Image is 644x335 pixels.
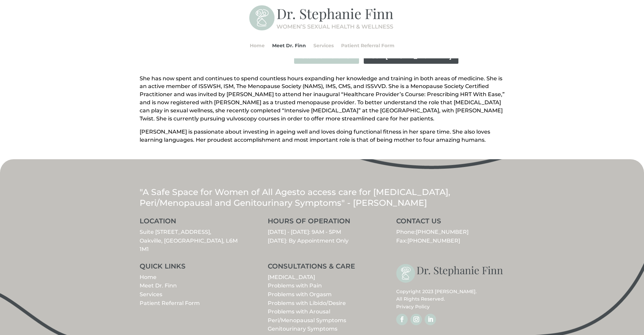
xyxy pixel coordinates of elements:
[140,128,505,144] p: [PERSON_NAME] is passionate about investing in ageing well and loves doing functional fitness in ...
[140,291,162,298] a: Services
[140,300,200,306] a: Patient Referral Form
[268,317,346,324] a: Peri/Menopausal Symptoms
[250,33,265,58] a: Home
[268,218,376,228] h3: HOURS OF OPERATION
[396,228,504,245] p: Phone: Fax:
[396,304,430,310] a: Privacy Policy
[410,314,422,325] a: Follow on Instagram
[140,218,248,228] h3: LOCATION
[396,263,504,284] img: stephanie-finn-logo-dark
[396,218,504,228] h3: CONTACT US
[140,187,450,208] span: to access care for [MEDICAL_DATA], Peri/Menopausal and Genitourinary Symptoms" - [PERSON_NAME]
[268,228,376,245] p: [DATE] - [DATE]: 9AM - 5PM [DATE]: By Appointment Only
[140,263,248,273] h3: QUICK LINKS
[140,229,238,252] a: Suite [STREET_ADDRESS],Oakville, [GEOGRAPHIC_DATA], L6M 1M1
[268,282,322,289] a: Problems with Pain
[268,300,346,306] a: Problems with Libido/Desire
[268,274,315,280] a: [MEDICAL_DATA]
[313,33,334,58] a: Services
[268,326,337,332] a: Genitourinary Symptoms
[268,263,376,273] h3: CONSULTATIONS & CARE
[140,75,505,128] p: She has now spent and continues to spend countless hours expanding her knowledge and training in ...
[268,308,330,315] a: Problems with Arousal
[425,314,436,325] a: Follow on LinkedIn
[396,314,408,325] a: Follow on Facebook
[140,274,157,280] a: Home
[396,288,504,310] p: Copyright 2023 [PERSON_NAME]. All Rights Reserved.
[416,229,469,235] a: [PHONE_NUMBER]
[272,33,306,58] a: Meet Dr. Finn
[407,238,460,244] span: [PHONE_NUMBER]
[341,33,395,58] a: Patient Referral Form
[140,282,177,289] a: Meet Dr. Finn
[140,187,505,208] p: "A Safe Space for Women of All Ages
[268,291,332,298] a: Problems with Orgasm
